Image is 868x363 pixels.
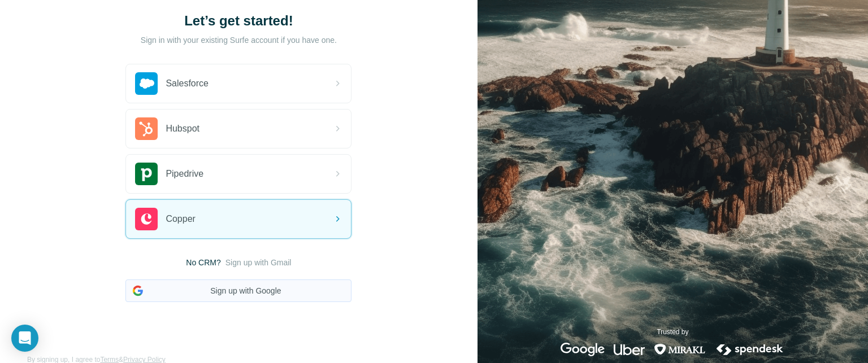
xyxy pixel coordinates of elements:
[561,343,605,356] img: google's logo
[141,34,337,46] p: Sign in with your existing Surfe account if you have one.
[614,343,645,356] img: uber's logo
[135,117,158,140] img: hubspot's logo
[135,72,158,95] img: salesforce's logo
[11,325,38,352] div: Open Intercom Messenger
[166,122,199,135] span: Hubspot
[654,343,706,356] img: mirakl's logo
[135,208,158,230] img: copper's logo
[715,343,785,356] img: spendesk's logo
[166,77,209,90] span: Salesforce
[166,212,195,226] span: Copper
[186,257,220,268] span: No CRM?
[125,12,351,30] h1: Let’s get started!
[657,327,688,337] p: Trusted by
[225,257,292,268] button: Sign up with Gmail
[166,167,203,181] span: Pipedrive
[125,279,351,302] button: Sign up with Google
[135,163,158,185] img: pipedrive's logo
